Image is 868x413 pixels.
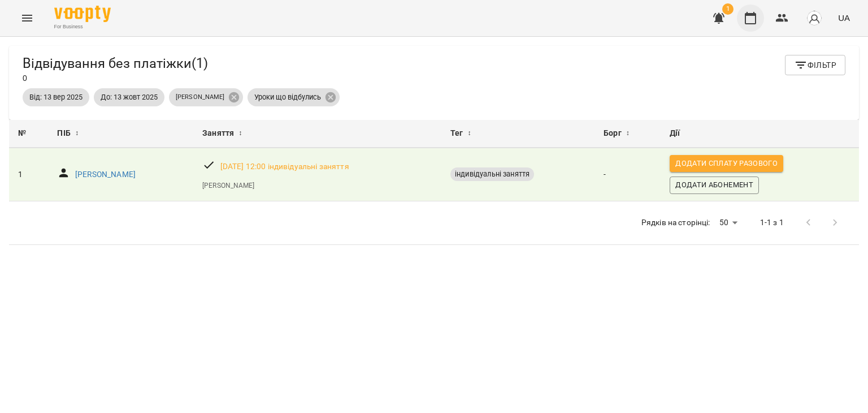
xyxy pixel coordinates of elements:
span: ↕ [75,127,79,140]
div: 50 [715,214,742,231]
span: 1 [722,3,734,15]
a: [PERSON_NAME] [202,180,254,191]
button: Фільтр [785,55,845,75]
div: № [18,127,39,140]
p: Рядків на сторінці: [641,217,710,229]
span: ↕ [626,127,630,140]
span: Додати сплату разового [675,157,778,170]
button: Додати сплату разового [670,155,783,172]
div: 0 [23,55,208,84]
span: Уроки що відбулись [248,92,328,102]
span: індивідуальні заняття [450,169,534,179]
span: Додати Абонемент [675,179,753,191]
span: Від: 13 вер 2025 [23,92,89,102]
p: [PERSON_NAME] [176,93,224,102]
img: Voopty Logo [54,6,111,22]
div: [PERSON_NAME] [169,88,243,106]
button: Додати Абонемент [670,177,759,193]
div: Уроки що відбулись [248,88,340,106]
img: avatar_s.png [806,10,822,26]
span: До: 13 жовт 2025 [94,92,164,102]
span: ↕ [238,127,242,140]
div: Дії [670,127,850,140]
h5: Відвідування без платіжки ( 1 ) [23,55,208,72]
td: 1 [9,148,48,201]
button: Menu [14,5,41,32]
button: UA [834,7,854,28]
span: Фільтр [794,58,836,72]
span: Борг [604,127,622,140]
span: For Business [54,23,111,31]
span: ПІБ [57,127,70,140]
p: - [604,169,652,180]
span: UA [838,12,850,24]
p: 1-1 з 1 [760,217,784,229]
span: ↕ [467,127,471,140]
a: [DATE] 12:00 індивідуальні заняття [220,161,349,173]
span: Заняття [202,127,234,140]
span: Тег [450,127,463,140]
a: [PERSON_NAME] [75,169,136,180]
